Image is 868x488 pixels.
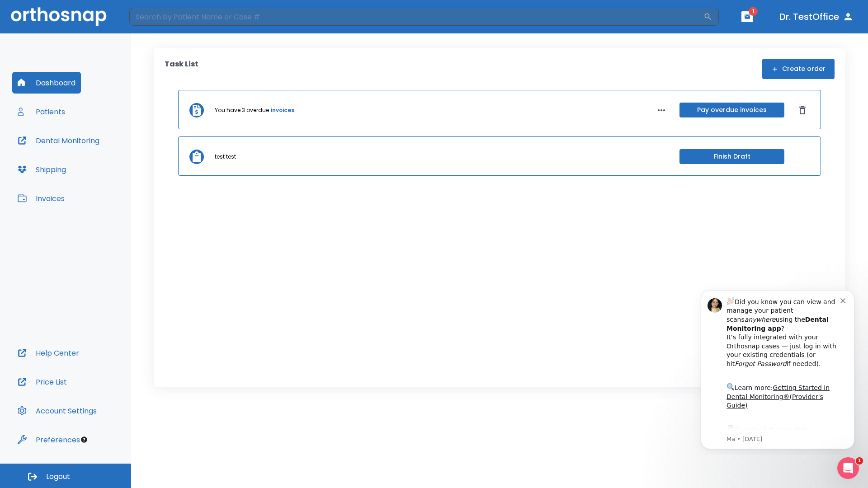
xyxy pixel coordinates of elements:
[679,103,784,117] button: Pay overdue invoices
[39,153,153,161] p: Message from Ma, sent 5w ago
[749,7,758,16] span: 1
[12,371,72,393] button: Price List
[12,130,105,151] button: Dental Monitoring
[215,106,269,114] p: You have 3 overdue
[215,153,236,161] p: test test
[12,72,81,94] button: Dashboard
[679,149,784,164] button: Finish Draft
[795,103,810,117] button: Dismiss
[687,282,868,455] iframe: Intercom notifications message
[837,457,859,479] iframe: Intercom live chat
[11,7,107,26] img: Orthosnap
[271,106,294,114] a: invoices
[39,144,120,160] a: App Store
[12,429,85,450] button: Preferences
[762,59,835,79] button: Create order
[80,436,88,444] div: Tooltip anchor
[12,101,71,122] button: Patients
[46,472,70,482] span: Logout
[153,14,160,21] button: Dismiss notification
[12,400,102,422] button: Account Settings
[165,59,198,79] p: Task List
[12,342,85,364] button: Help Center
[12,159,71,180] button: Shipping
[856,457,863,465] span: 1
[129,8,703,26] input: Search by Patient Name or Case #
[776,9,857,25] button: Dr. TestOffice
[39,142,153,188] div: Download the app: | ​ Let us know if you need help getting started!
[12,188,70,209] button: Invoices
